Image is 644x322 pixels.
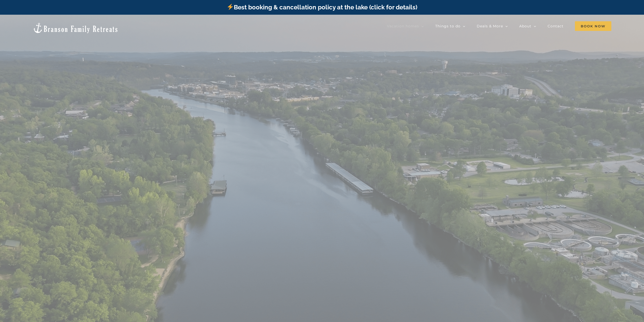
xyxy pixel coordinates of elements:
a: Book Now [575,21,611,31]
nav: Main Menu [387,21,611,31]
a: Deals & More [477,21,508,31]
span: Contact [548,24,564,28]
img: Branson Family Retreats Logo [33,22,118,34]
a: Things to do [435,21,465,31]
b: OUR HOUSES [285,158,359,202]
a: Vacation homes [387,21,424,31]
span: Vacation homes [387,24,419,28]
a: Best booking & cancellation policy at the lake (click for details) [227,4,417,11]
span: Deals & More [477,24,503,28]
a: Contact [548,21,564,31]
img: ⚡️ [227,4,233,10]
span: Things to do [435,24,461,28]
span: About [519,24,531,28]
a: About [519,21,536,31]
span: Book Now [575,21,611,31]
